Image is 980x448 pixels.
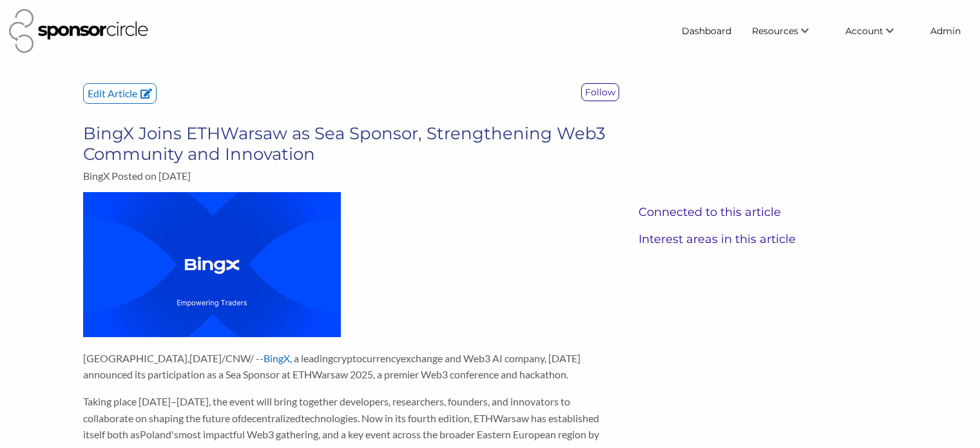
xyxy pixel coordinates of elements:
[241,412,301,424] span: decentralized
[83,350,619,383] p: , /CNW/ -- , a leading exchange and Web3 AI company, [DATE] announced its participation as a Sea ...
[83,192,341,337] img: BingX_logo_Logo.jpg
[264,352,290,364] a: BingX
[671,19,742,43] a: Dashboard
[582,84,619,101] p: Follow
[920,19,971,43] a: Admin
[83,123,619,164] h3: BingX Joins ETHWarsaw as Sea Sponsor, Strengthening Web3 Community and Innovation
[845,25,883,37] span: Account
[83,170,619,182] p: BingX Posted on [DATE]
[742,19,835,43] li: Resources
[83,352,187,364] span: [GEOGRAPHIC_DATA]
[9,9,148,53] img: Sponsor Circle Logo
[835,19,920,43] li: Account
[639,205,897,219] h3: Connected to this article
[639,232,897,246] h3: Interest areas in this article
[752,25,798,37] span: Resources
[84,84,156,103] p: Edit Article
[140,428,178,440] span: Poland's
[189,352,222,364] span: [DATE]
[333,352,401,364] span: cryptocurrency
